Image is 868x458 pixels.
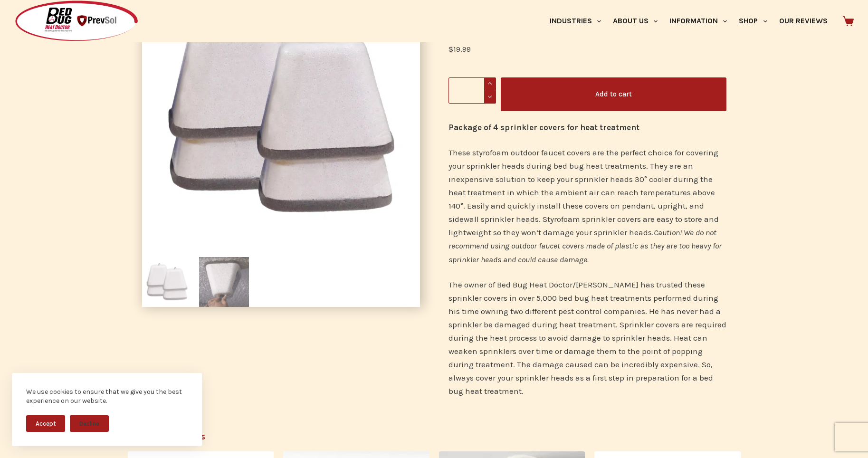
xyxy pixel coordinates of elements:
[128,429,741,444] h2: Related products
[448,44,471,54] bdi: 19.99
[199,257,249,307] img: Sprinkler head cover being attached
[654,228,682,237] em: Caution!
[8,4,36,32] button: Open LiveChat chat widget
[448,44,453,54] span: $
[448,278,726,398] p: The owner of Bed Bug Heat Doctor/[PERSON_NAME] has trusted these sprinkler covers in over 5,000 b...
[26,387,188,406] div: We use cookies to ensure that we give you the best experience on our website.
[448,77,496,104] input: Product quantity
[26,415,65,432] button: Accept
[448,146,726,266] p: These styrofoam outdoor faucet covers are the perfect choice for covering your sprinkler heads du...
[70,415,109,432] button: Decline
[448,123,639,132] strong: Package of 4 sprinkler covers for heat treatment
[142,257,192,307] img: Four styrofoam sprinkler head covers
[448,228,722,264] em: We do not recommend using outdoor faucet covers made of plastic as they are too heavy for sprinkl...
[501,77,726,111] button: Add to cart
